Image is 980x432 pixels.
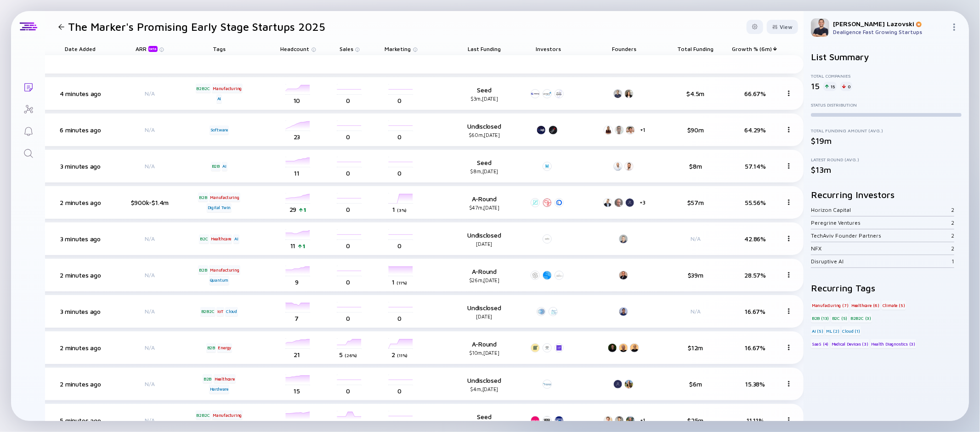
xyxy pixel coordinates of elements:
div: $4.5m [666,90,725,97]
span: Total Funding [678,45,714,52]
span: Headcount [281,45,310,52]
span: Last Funding [468,45,501,52]
div: Undisclosed [454,231,514,247]
div: N/A [120,90,180,97]
div: Energy [217,343,232,352]
div: Healthcare [210,234,232,244]
div: IoT [216,307,224,316]
div: A-Round [454,267,514,283]
div: beta [148,46,158,52]
img: Menu [786,199,792,205]
div: N/A [120,163,180,170]
div: $39m [666,271,725,279]
div: 28.57% [725,271,785,279]
div: Latest Round (Avg.) [811,157,962,162]
div: Cloud (1) [842,326,861,335]
h1: The Marker's Promising Early Stage Startups 2025 [68,20,325,33]
div: Dealigence Fast Growing Startups [833,28,947,35]
img: Menu [951,23,958,31]
div: $6m [666,380,725,388]
div: 2 minutes ago [55,271,106,279]
div: 2 [951,219,954,226]
div: $26m, [DATE] [454,277,514,283]
div: Investors [528,42,569,55]
span: Sales [340,45,353,52]
div: + 1 [640,417,645,424]
div: B2B2C [196,84,211,93]
div: N/A [120,272,180,279]
div: Status Distribution [811,102,962,108]
div: 2 minutes ago [55,380,106,388]
div: Date Added [55,42,106,55]
button: View [767,20,798,34]
div: Seed [454,413,514,428]
div: 16.67% [725,307,785,315]
div: 0 [840,82,852,91]
div: ARR [136,45,159,52]
div: [DATE] [454,313,514,319]
div: B2B [211,162,221,171]
div: 1 [952,258,954,265]
img: Menu [786,127,792,132]
div: Seed [454,86,514,102]
div: B2B2C [200,307,215,316]
img: Menu [786,272,792,278]
img: Menu [786,345,792,350]
div: Disruptive AI [811,258,952,265]
div: 3 minutes ago [55,307,106,315]
div: N/A [120,308,180,315]
div: N/A [666,308,725,315]
div: B2B (13) [811,313,830,323]
div: Healthcare [214,374,236,383]
div: B2B2C [196,410,211,420]
a: Lists [11,75,45,97]
img: Menu [786,417,792,423]
div: 15 [811,81,820,91]
div: AI [233,234,239,244]
div: B2B [198,265,208,274]
div: 5 minutes ago [55,416,106,424]
div: N/A [120,381,180,387]
div: 66.67% [725,90,785,97]
div: Medical Devices (3) [831,339,869,348]
div: Undisclosed [454,122,514,138]
div: AI (5) [811,326,824,335]
a: Investor Map [11,97,45,119]
img: Menu [786,308,792,314]
div: 55.56% [725,199,785,206]
div: 15 [823,82,837,91]
div: $19m [811,136,962,146]
div: $10m, [DATE] [454,350,514,356]
div: SaaS (4) [811,339,829,348]
div: ML (2) [825,326,840,335]
div: $57m [666,199,725,206]
div: N/A [120,126,180,133]
div: Software [210,125,229,135]
span: Marketing [385,45,411,52]
div: Cloud [225,307,238,316]
div: $13m [811,165,962,175]
h2: Recurring Tags [811,283,962,293]
div: $4m, [DATE] [454,386,514,392]
div: Manufacturing (7) [811,301,850,310]
div: B2B [206,343,216,352]
div: TechAviv Founder Partners [811,232,951,239]
div: Undisclosed [454,376,514,392]
div: $3m, [DATE] [454,96,514,102]
div: Tags [193,42,245,55]
div: $90m [666,126,725,134]
div: Founders [597,42,652,55]
div: Total Funding Amount (Avg.) [811,128,962,133]
div: B2C (5) [831,313,849,323]
span: Growth % (6m) [732,45,772,52]
div: + 1 [640,126,645,133]
div: $60m, [DATE] [454,132,514,138]
img: Menu [786,163,792,169]
div: B2B2C (3) [850,313,872,323]
div: N/A [120,344,180,351]
div: Manufacturing [212,410,243,420]
div: 42.86% [725,235,785,243]
h2: List Summary [811,51,962,62]
div: $8m, [DATE] [454,168,514,174]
